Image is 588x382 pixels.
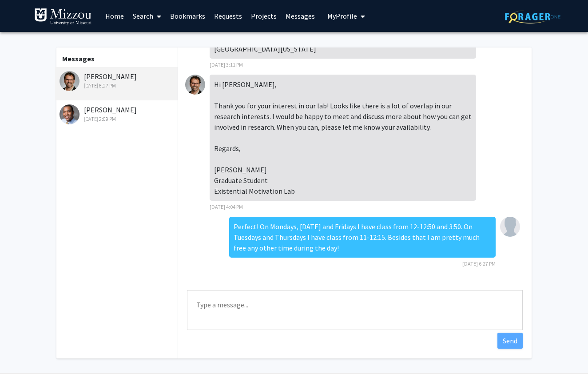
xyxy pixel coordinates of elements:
[229,217,496,258] div: Perfect! On Mondays, [DATE] and Fridays I have class from 12-12:50 and 3:50. On Tuesdays and Thur...
[327,12,357,20] span: My Profile
[210,61,243,68] span: [DATE] 3:11 PM
[60,104,175,123] div: [PERSON_NAME]
[34,8,92,26] img: University of Missouri Logo
[505,10,560,24] img: ForagerOne Logo
[166,0,210,32] a: Bookmarks
[60,82,175,90] div: [DATE] 6:27 PM
[128,0,166,32] a: Search
[187,290,523,330] textarea: Message
[101,0,128,32] a: Home
[60,104,79,124] img: Jordan Booker
[62,54,95,63] b: Messages
[210,75,476,201] div: Hi [PERSON_NAME], Thank you for your interest in our lab! Looks like there is a lot of overlap in...
[246,0,281,32] a: Projects
[7,342,38,375] iframe: Chat
[462,260,496,267] span: [DATE] 6:27 PM
[60,71,175,90] div: [PERSON_NAME]
[497,333,523,349] button: Send
[281,0,319,32] a: Messages
[60,115,175,123] div: [DATE] 2:09 PM
[500,217,520,237] img: Lauren Green
[60,71,79,91] img: Jamie Arndt
[185,75,205,95] img: Jamie Arndt
[210,203,243,210] span: [DATE] 4:04 PM
[210,0,246,32] a: Requests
